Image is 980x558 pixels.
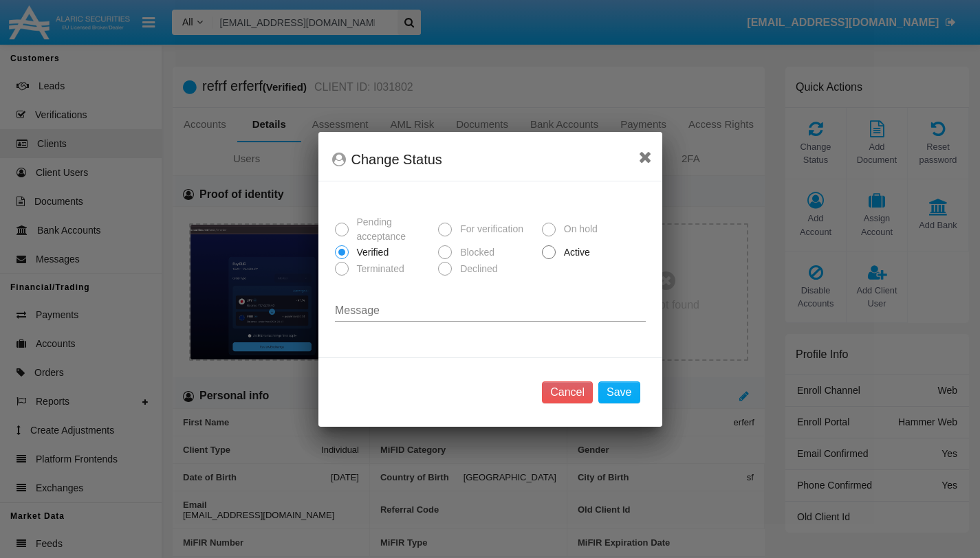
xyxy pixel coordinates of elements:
[542,381,593,403] button: Cancel
[349,245,393,260] span: Verified
[452,245,498,260] span: Blocked
[349,215,433,244] span: Pending acceptance
[598,381,640,403] button: Save
[332,148,649,170] div: Change Status
[349,262,408,276] span: Terminated
[556,222,601,236] span: On hold
[556,245,594,260] span: Active
[452,222,527,236] span: For verification
[452,262,501,276] span: Declined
